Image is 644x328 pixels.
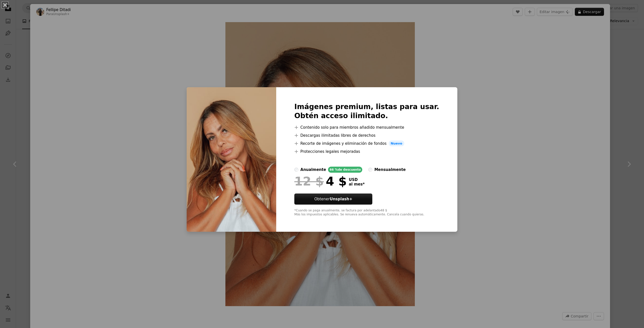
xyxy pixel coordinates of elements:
input: anualmente66 %de descuento [294,168,298,172]
div: 4 $ [294,175,347,188]
div: mensualmente [374,167,406,173]
span: al mes * [349,182,365,186]
button: ObtenerUnsplash+ [294,194,372,205]
li: Contenido solo para miembros añadido mensualmente [294,124,439,130]
img: premium_photo-1675034345800-9bfd43fd7ab4 [187,87,276,232]
span: 12 $ [294,175,324,188]
li: Recorte de imágenes y eliminación de fondos [294,140,439,147]
input: mensualmente [368,168,372,172]
li: Protecciones legales mejoradas [294,149,439,155]
div: *Cuando se paga anualmente, se factura por adelantado 48 $ Más los impuestos aplicables. Se renue... [294,209,439,217]
span: USD [349,177,365,182]
div: anualmente [300,167,326,173]
strong: Unsplash+ [330,197,352,201]
span: Nuevo [389,140,404,147]
div: 66 % de descuento [328,167,362,173]
h2: Imágenes premium, listas para usar. Obtén acceso ilimitado. [294,102,439,120]
li: Descargas ilimitadas libres de derechos [294,132,439,138]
